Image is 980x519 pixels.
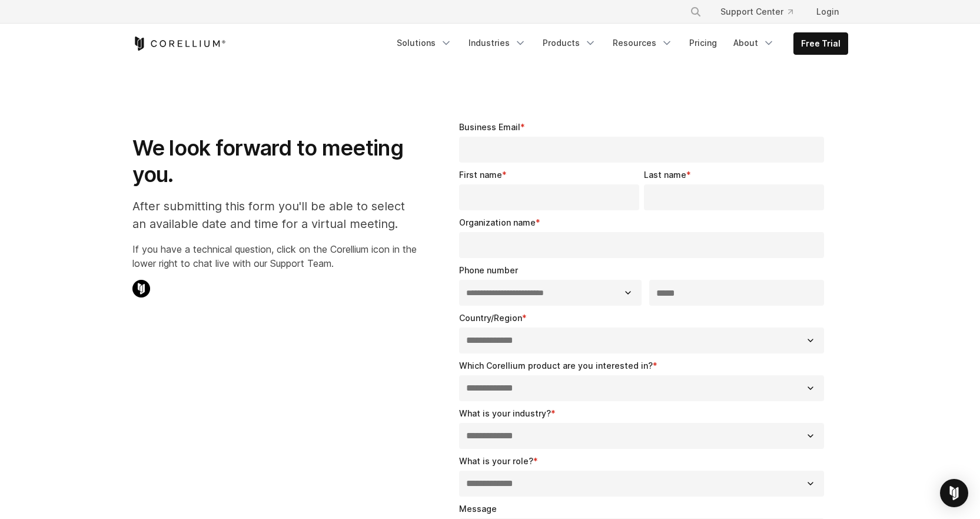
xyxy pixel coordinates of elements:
[459,265,518,275] span: Phone number
[644,170,686,180] span: Last name
[459,361,653,371] span: Which Corellium product are you interested in?
[726,32,782,54] a: About
[711,1,802,22] a: Support Center
[807,1,848,22] a: Login
[606,32,680,54] a: Resources
[132,135,417,188] h1: We look forward to meeting you.
[676,1,848,22] div: Navigation Menu
[132,280,150,297] img: Corellium Chat Icon
[685,1,706,22] button: Search
[459,170,502,180] span: First name
[459,313,522,323] span: Country/Region
[536,32,603,54] a: Products
[132,37,226,51] a: Corellium Home
[794,33,848,54] a: Free Trial
[459,122,520,132] span: Business Email
[461,32,533,54] a: Industries
[132,242,417,270] p: If you have a technical question, click on the Corellium icon in the lower right to chat live wit...
[459,217,536,227] span: Organization name
[459,408,551,418] span: What is your industry?
[390,32,848,55] div: Navigation Menu
[459,504,497,514] span: Message
[390,32,459,54] a: Solutions
[459,456,533,466] span: What is your role?
[132,197,417,233] p: After submitting this form you'll be able to select an available date and time for a virtual meet...
[682,32,724,54] a: Pricing
[940,479,968,507] div: Open Intercom Messenger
